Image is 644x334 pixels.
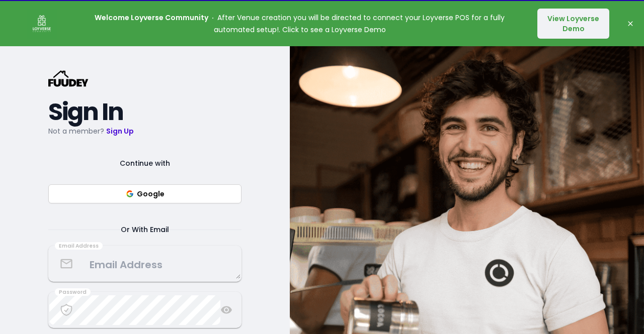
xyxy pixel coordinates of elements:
[48,184,242,203] button: Google
[106,126,134,136] a: Sign Up
[48,103,242,121] h2: Sign In
[537,9,609,39] button: View Loyverse Demo
[108,157,182,169] span: Continue with
[48,125,242,137] p: Not a member?
[48,70,89,87] svg: {/* Added fill="currentColor" here */} {/* This rectangle defines the background. Its explicit fi...
[55,242,103,250] div: Email Address
[109,224,181,236] span: Or With Email
[55,288,91,296] div: Password
[95,13,208,23] strong: Welcome Loyverse Community
[76,12,523,36] p: After Venue creation you will be directed to connect your Loyverse POS for a fully automated setu...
